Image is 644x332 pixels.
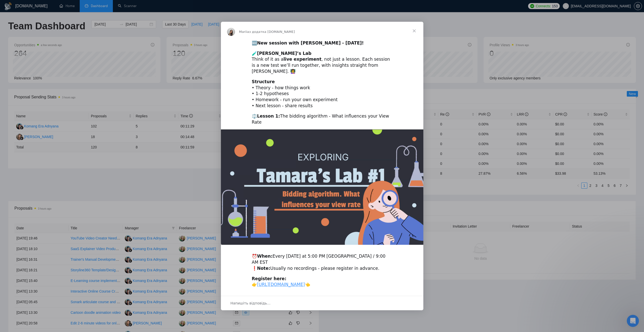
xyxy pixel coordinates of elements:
[252,276,286,281] b: Register here:
[283,57,321,62] b: live experiment
[405,22,423,40] span: Закрити
[257,282,305,287] a: [URL][DOMAIN_NAME]
[257,114,280,119] b: Lesson 1:
[252,113,392,125] div: ⚖️ The bidding algorithm - What influences your View Rate
[257,254,273,259] b: When:
[252,276,392,288] div: 👉 👈
[221,296,423,310] div: Відкрити бесіду й відповісти
[231,300,271,306] span: Напишіть відповідь…
[257,266,270,271] b: Note:
[252,51,392,75] div: 🧪 Think of it as a , not just a lesson. Each session is a new test we’ll run together, with insig...
[227,28,235,36] img: Profile image for Mariia
[257,40,364,46] b: New session with [PERSON_NAME] - [DATE]!
[252,40,392,46] div: 🆕
[257,51,311,56] b: [PERSON_NAME]’s Lab
[252,79,275,84] b: Structure
[239,30,249,34] span: Mariia
[252,253,392,271] div: ⏰ Every [DATE] at 5:00 PM [GEOGRAPHIC_DATA] / 9:00 AM EST ❗ Usually no recordings - please regist...
[249,30,295,34] span: з додатка [DOMAIN_NAME]
[252,79,392,109] div: • Theory - how things work • 1-2 hypotheses • Homework - run your own experiment • Next lesson - ...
